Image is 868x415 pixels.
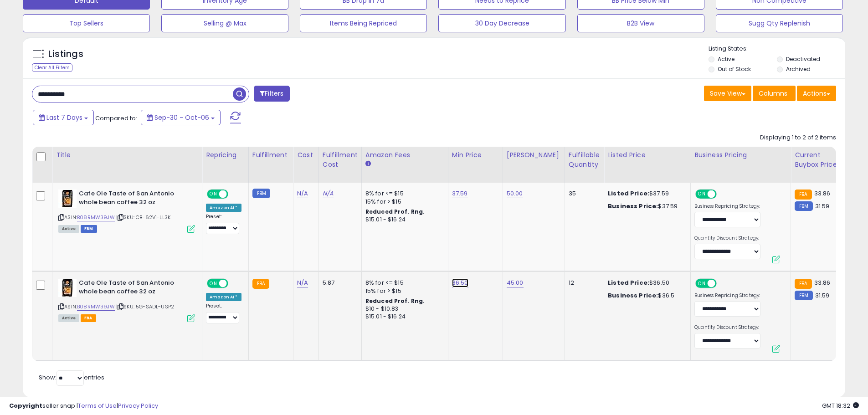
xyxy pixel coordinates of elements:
[716,14,843,32] button: Sugg Qty Replenish
[56,150,198,160] div: Title
[365,208,425,215] b: Reduced Prof. Rng.
[694,324,760,331] label: Quantity Discount Strategy:
[452,278,468,287] a: 36.50
[452,150,499,160] div: Min Price
[694,150,787,160] div: Business Pricing
[227,280,241,287] span: OFF
[795,291,812,300] small: FBM
[300,14,427,32] button: Items Being Repriced
[252,189,270,198] small: FBM
[9,402,158,410] div: seller snap | |
[365,160,371,168] small: Amazon Fees.
[718,55,734,63] label: Active
[154,113,209,122] span: Sep-30 - Oct-06
[77,303,115,311] a: B08RMW39JW
[297,189,308,198] a: N/A
[206,150,245,160] div: Repricing
[116,214,170,221] span: | SKU: CB-62V1-LL3K
[116,303,174,310] span: | SKU: 5G-SADL-USP2
[81,225,97,233] span: FBM
[608,190,683,198] div: $37.59
[227,190,241,198] span: OFF
[365,198,441,206] div: 15% for > $15
[795,150,842,169] div: Current Buybox Price
[58,279,77,297] img: 51Ko0DePkNL._SL40_.jpg
[252,150,289,160] div: Fulfillment
[365,287,441,295] div: 15% for > $15
[507,150,561,160] div: [PERSON_NAME]
[569,279,597,287] div: 12
[608,189,649,198] b: Listed Price:
[786,55,820,63] label: Deactivated
[786,65,811,73] label: Archived
[365,279,441,287] div: 8% for <= $15
[696,280,708,287] span: ON
[694,203,760,210] label: Business Repricing Strategy:
[759,89,787,98] span: Columns
[95,114,137,123] span: Compared to:
[118,401,158,410] a: Privacy Policy
[9,401,42,410] strong: Copyright
[206,214,241,234] div: Preset:
[141,110,221,125] button: Sep-30 - Oct-06
[39,373,104,382] span: Show: entries
[718,65,751,73] label: Out of Stock
[507,189,523,198] a: 50.00
[815,202,830,210] span: 31.59
[365,190,441,198] div: 8% for <= $15
[206,303,241,323] div: Preset:
[77,214,115,221] a: B08RMW39JW
[694,235,760,241] label: Quantity Discount Strategy:
[814,189,831,198] span: 33.86
[58,190,77,208] img: 51Ko0DePkNL._SL40_.jpg
[822,401,859,410] span: 2025-10-14 18:32 GMT
[58,279,195,321] div: ASIN:
[48,48,83,61] h5: Listings
[715,190,730,198] span: OFF
[208,280,219,287] span: ON
[58,314,79,322] span: All listings currently available for purchase on Amazon
[297,150,315,160] div: Cost
[608,279,683,287] div: $36.50
[46,113,82,122] span: Last 7 Days
[704,86,751,101] button: Save View
[709,45,845,53] p: Listing States:
[452,189,468,198] a: 37.59
[33,110,94,125] button: Last 7 Days
[694,292,760,299] label: Business Repricing Strategy:
[795,201,812,211] small: FBM
[569,190,597,198] div: 35
[254,86,289,102] button: Filters
[323,150,358,169] div: Fulfillment Cost
[795,279,812,289] small: FBA
[79,190,190,209] b: Cafe Ole Taste of San Antonio whole bean coffee 32 oz
[577,14,704,32] button: B2B View
[696,190,708,198] span: ON
[58,190,195,232] div: ASIN:
[78,401,117,410] a: Terms of Use
[815,291,830,300] span: 31.59
[206,293,241,301] div: Amazon AI *
[58,225,79,233] span: All listings currently available for purchase on Amazon
[608,202,683,210] div: $37.59
[323,189,334,198] a: N/A
[365,313,441,321] div: $15.01 - $16.24
[569,150,600,169] div: Fulfillable Quantity
[608,202,658,210] b: Business Price:
[365,305,441,313] div: $10 - $10.83
[608,292,683,300] div: $36.5
[507,278,524,287] a: 45.00
[608,150,687,160] div: Listed Price
[753,86,796,101] button: Columns
[252,279,269,289] small: FBA
[208,190,219,198] span: ON
[79,279,190,298] b: Cafe Ole Taste of San Antonio whole bean coffee 32 oz
[797,86,836,101] button: Actions
[32,63,72,72] div: Clear All Filters
[365,216,441,224] div: $15.01 - $16.24
[760,133,836,142] div: Displaying 1 to 2 of 2 items
[365,297,425,305] b: Reduced Prof. Rng.
[297,278,308,287] a: N/A
[438,14,565,32] button: 30 Day Decrease
[608,278,649,287] b: Listed Price:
